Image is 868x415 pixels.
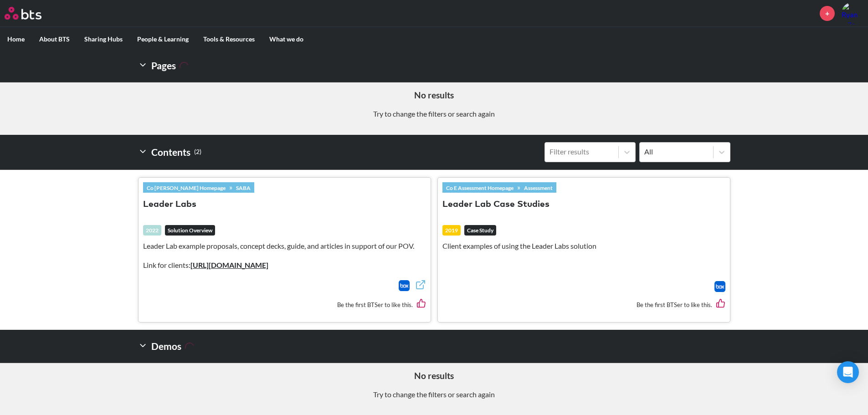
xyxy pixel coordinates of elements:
label: People & Learning [130,27,196,51]
em: Solution Overview [165,225,215,236]
div: Be the first BTSer to like this. [442,292,725,317]
div: » [442,182,556,192]
p: Client examples of using the Leader Labs solution [442,241,725,251]
div: All [644,147,709,157]
small: ( 2 ) [194,146,201,158]
div: Open Intercom Messenger [837,361,859,383]
h2: Contents [138,142,201,162]
label: What we do [262,27,311,51]
img: Ryan Stiles [842,2,863,24]
a: Assessment [520,183,556,193]
a: Co [PERSON_NAME] Homepage [143,183,229,193]
div: Be the first BTSer to like this. [143,292,426,317]
div: » [143,182,254,192]
a: Profile [842,2,863,24]
a: [URL][DOMAIN_NAME] [190,261,268,269]
h2: Demos [138,337,194,355]
div: Filter results [550,147,614,157]
p: Try to change the filters or search again [7,389,861,400]
h2: Pages [138,56,189,75]
label: About BTS [32,27,77,51]
label: Sharing Hubs [77,27,130,51]
h5: No results [7,370,861,382]
button: Leader Labs [143,199,196,211]
button: Leader Lab Case Studies [442,199,550,211]
p: Leader Lab example proposals, concept decks, guide, and articles in support of our POV. [143,241,426,251]
a: Co E Assessment Homepage [442,183,517,193]
img: Box logo [714,281,725,292]
a: + [820,6,835,21]
div: 2022 [143,225,161,236]
label: Tools & Resources [196,27,262,51]
p: Link for clients: [143,260,426,270]
a: Go home [5,7,58,20]
img: BTS Logo [5,7,41,20]
em: Case Study [464,225,496,236]
a: SABA [232,183,254,193]
a: External link [415,279,426,292]
p: Try to change the filters or search again [7,109,861,119]
h5: No results [7,89,861,102]
img: Box logo [399,280,410,291]
div: 2019 [442,225,461,236]
a: Download file from Box [399,280,410,291]
a: Download file from Box [714,281,725,292]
